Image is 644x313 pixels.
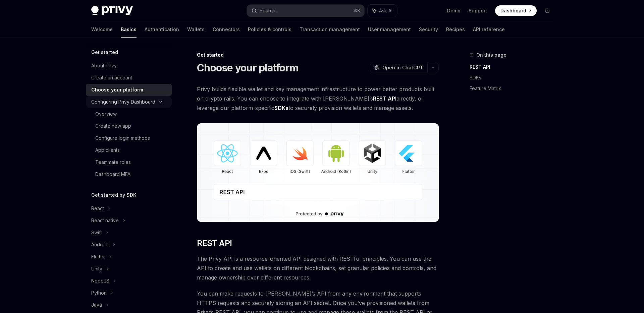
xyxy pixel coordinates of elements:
[86,156,172,168] a: Teammate roles
[145,21,179,38] a: Authentication
[121,21,137,38] a: Basics
[213,21,240,38] a: Connectors
[91,204,104,212] div: React
[91,216,119,225] div: React native
[274,105,288,111] strong: SDKs
[260,7,278,15] div: Search...
[86,144,172,156] a: App clients
[373,95,396,102] strong: REST API
[91,265,102,273] div: Unity
[379,7,392,14] span: Ask AI
[197,52,439,58] div: Get started
[368,5,397,17] button: Ask AI
[542,5,553,16] button: Toggle dark mode
[91,229,102,237] div: Swift
[476,51,506,59] span: On this page
[86,72,172,84] a: Create an account
[91,86,143,94] div: Choose your platform
[248,21,291,38] a: Policies & controls
[91,98,155,106] div: Configuring Privy Dashboard
[470,83,558,94] a: Feature Matrix
[91,289,107,297] div: Python
[86,132,172,144] a: Configure login methods
[500,7,526,14] span: Dashboard
[470,72,558,83] a: SDKs
[382,64,423,71] span: Open in ChatGPT
[91,253,105,261] div: Flutter
[91,48,118,56] h5: Get started
[91,74,132,82] div: Create an account
[91,6,133,15] img: dark logo
[86,108,172,120] a: Overview
[91,241,109,249] div: Android
[353,8,360,13] span: ⌘ K
[197,123,439,222] img: images/Platform2.png
[86,60,172,72] a: About Privy
[91,21,113,38] a: Welcome
[86,168,172,180] a: Dashboard MFA
[91,277,109,285] div: NodeJS
[447,7,461,14] a: Demo
[197,238,232,249] span: REST API
[197,84,439,113] span: Privy builds flexible wallet and key management infrastructure to power better products built on ...
[86,120,172,132] a: Create new app
[495,5,537,16] a: Dashboard
[247,5,364,17] button: Search...⌘K
[370,62,427,73] button: Open in ChatGPT
[368,21,411,38] a: User management
[197,62,298,74] h1: Choose your platform
[95,134,150,142] div: Configure login methods
[473,21,505,38] a: API reference
[91,191,137,199] h5: Get started by SDK
[446,21,465,38] a: Recipes
[95,122,131,130] div: Create new app
[91,301,102,309] div: Java
[470,62,558,72] a: REST API
[419,21,438,38] a: Security
[86,84,172,96] a: Choose your platform
[300,21,360,38] a: Transaction management
[95,110,117,118] div: Overview
[95,146,120,154] div: App clients
[187,21,205,38] a: Wallets
[469,7,487,14] a: Support
[95,170,130,178] div: Dashboard MFA
[91,62,117,70] div: About Privy
[95,158,131,166] div: Teammate roles
[197,254,439,282] span: The Privy API is a resource-oriented API designed with RESTful principles. You can use the API to...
